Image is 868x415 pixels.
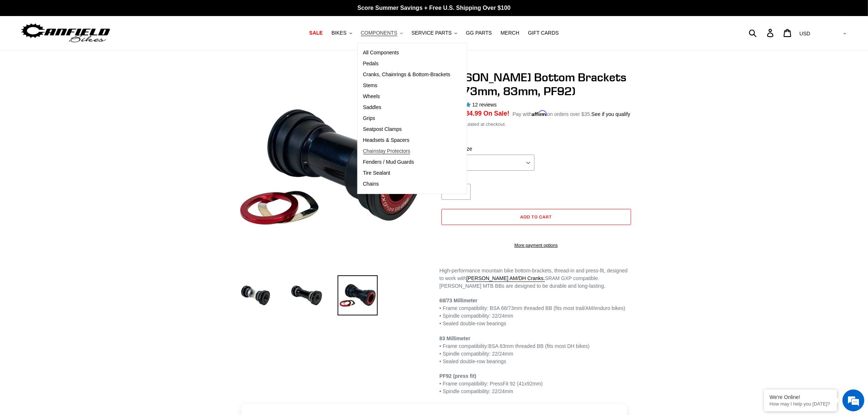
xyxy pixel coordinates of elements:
span: Saddles [363,104,382,110]
div: We're Online! [770,394,832,400]
input: Search [753,25,771,41]
a: Stems [358,80,456,91]
span: GG PARTS [466,30,492,36]
span: All Components [363,50,399,56]
a: Headsets & Spacers [358,135,456,146]
button: SERVICE PARTS [408,28,461,38]
span: Stems [363,82,378,89]
div: calculated at checkout. [440,121,633,128]
div: Minimize live chat window [120,4,137,21]
span: COMPONENTS [361,30,397,36]
span: Wheels [363,93,380,100]
span: Pedals [363,61,379,67]
button: Add to cart [441,209,631,225]
strong: PF92 (press fit) [440,373,476,379]
p: Pay with on orders over $35. [513,109,630,118]
a: GG PARTS [462,28,495,38]
a: GIFT CARDS [524,28,563,38]
span: • Frame compatibility: [440,343,489,349]
strong: 68/73 Millimeter [440,298,478,303]
span: MERCH [501,30,519,36]
span: SALE [309,30,323,36]
a: SALE [305,28,326,38]
a: Pedals [358,58,456,69]
a: Wheels [358,91,456,102]
span: 12 reviews [472,102,497,108]
span: Fenders / Mud Guards [363,159,414,165]
span: BSA 83mm threaded BB (fits most DH bikes) [489,343,590,349]
p: How may I help you today? [770,401,832,407]
span: Grips [363,115,375,121]
span: BIKES [331,30,346,36]
a: Tire Sealant [358,168,456,179]
span: GIFT CARDS [528,30,559,36]
a: Cranks, Chainrings & Bottom-Brackets [358,69,456,80]
span: $34.99 [462,110,482,117]
img: d_696896380_company_1647369064580_696896380 [23,36,42,55]
span: • Frame compatibility: PressFit 92 (41x92mm) • Spindle compatibility: 22/24mm [440,373,543,394]
img: Load image into Gallery viewer, 68/73mm Bottom Bracket [236,275,276,315]
span: Seatpost Clamps [363,126,402,132]
p: • Frame compatibility: BSA 68/73mm threaded BB (fits most trail/AM/enduro bikes) • Spindle compat... [440,297,633,327]
div: Chat with us now [49,41,133,50]
img: Load image into Gallery viewer, 83mm Bottom Bracket [287,275,327,315]
a: See if you qualify - Learn more about Affirm Financing (opens in modal) [591,111,630,117]
span: We're online! [42,92,101,166]
strong: 83 Millimeter [440,336,471,341]
span: Cranks, Chainrings & Bottom-Brackets [363,71,451,78]
span: Chains [363,181,379,187]
p: High-performance mountain bike bottom-brackets, thread-in and press-fit, designed to work with SR... [440,267,633,290]
a: [PERSON_NAME] AM/DH Cranks. [466,275,545,282]
label: BB Style/Size [441,145,534,153]
a: Grips [358,113,456,124]
span: • Spindle compatibility: 22/24mm • Sealed double-row bearings [440,351,514,364]
img: Canfield Bikes [20,22,111,44]
a: Seatpost Clamps [358,124,456,135]
button: COMPONENTS [357,28,406,38]
span: Add to cart [520,214,552,220]
textarea: Type your message and hit 'Enter' [4,199,139,225]
h1: [PERSON_NAME] Bottom Brackets (68/73mm, 83mm, PF92) [440,70,633,98]
span: Affirm [532,110,547,116]
img: Load image into Gallery viewer, Press Fit 92 Bottom Bracket [338,275,378,315]
span: Chainstay Protectors [363,148,410,154]
span: Tire Sealant [363,170,390,176]
a: MERCH [497,28,523,38]
a: More payment options [441,242,631,249]
a: All Components [358,47,456,58]
span: Headsets & Spacers [363,137,410,143]
a: Saddles [358,102,456,113]
label: Quantity [441,174,534,182]
a: Fenders / Mud Guards [358,157,456,168]
span: SERVICE PARTS [412,30,452,36]
button: BIKES [328,28,355,38]
a: Chainstay Protectors [358,146,456,157]
div: Navigation go back [8,40,19,51]
span: On Sale! [483,109,509,118]
a: Chains [358,179,456,190]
